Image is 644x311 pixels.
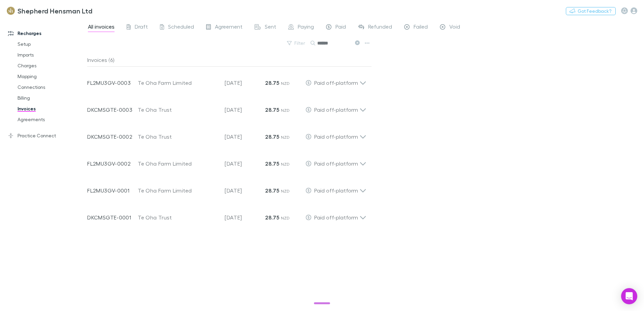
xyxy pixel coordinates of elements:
strong: 28.75 [265,187,279,194]
p: [DATE] [225,186,265,195]
div: DKCMSGTE-0003Te Oha Trust[DATE]28.75 NZDPaid off-platform [82,94,372,120]
p: [DATE] [225,213,265,221]
span: Paid off-platform [314,106,358,113]
a: Invoices [11,103,91,114]
p: [DATE] [225,106,265,114]
a: Setup [11,39,91,49]
div: Te Oha Trust [138,213,218,221]
span: NZD [281,162,290,167]
p: FL2MU3GV-0003 [87,79,138,87]
div: FL2MU3GV-0002Te Oha Farm Limited[DATE]28.75 NZDPaid off-platform [82,147,372,174]
span: NZD [281,81,290,86]
button: Filter [284,39,309,47]
button: Got Feedback? [566,7,616,15]
span: Paid off-platform [314,79,358,86]
a: Shepherd Hensman Ltd [3,3,96,19]
p: DKCMSGTE-0002 [87,133,138,141]
span: NZD [281,188,290,194]
a: Billing [11,93,91,103]
strong: 28.75 [265,160,279,167]
span: Void [449,23,460,32]
p: FL2MU3GV-0001 [87,186,138,195]
span: All invoices [88,23,115,32]
span: NZD [281,215,290,220]
span: Paying [298,23,314,32]
div: Te Oha Farm Limited [138,79,218,87]
span: Failed [414,23,428,32]
p: [DATE] [225,79,265,87]
a: Agreements [11,114,91,125]
div: DKCMSGTE-0001Te Oha Trust[DATE]28.75 NZDPaid off-platform [82,201,372,228]
h3: Shepherd Hensman Ltd [18,7,92,15]
div: DKCMSGTE-0002Te Oha Trust[DATE]28.75 NZDPaid off-platform [82,120,372,147]
span: Paid off-platform [314,133,358,140]
p: FL2MU3GV-0002 [87,160,138,168]
p: [DATE] [225,160,265,168]
span: Sent [265,23,276,32]
p: DKCMSGTE-0001 [87,213,138,221]
a: Recharges [1,28,91,39]
strong: 28.75 [265,214,279,221]
img: Shepherd Hensman Ltd's Logo [7,7,15,15]
span: Paid off-platform [314,187,358,194]
span: Agreement [215,23,243,32]
strong: 28.75 [265,133,279,140]
span: NZD [281,108,290,113]
div: FL2MU3GV-0001Te Oha Farm Limited[DATE]28.75 NZDPaid off-platform [82,174,372,201]
span: Scheduled [168,23,194,32]
a: Imports [11,49,91,60]
span: Paid off-platform [314,160,358,167]
span: Paid [335,23,346,32]
div: FL2MU3GV-0003Te Oha Farm Limited[DATE]28.75 NZDPaid off-platform [82,67,372,94]
a: Connections [11,82,91,93]
p: [DATE] [225,133,265,141]
span: Paid off-platform [314,214,358,220]
div: Te Oha Farm Limited [138,186,218,195]
p: DKCMSGTE-0003 [87,106,138,114]
a: Mapping [11,71,91,82]
span: Refunded [368,23,392,32]
strong: 28.75 [265,106,279,113]
a: Practice Connect [1,130,91,141]
span: NZD [281,135,290,140]
div: Te Oha Trust [138,133,218,141]
div: Te Oha Trust [138,106,218,114]
strong: 28.75 [265,79,279,86]
span: Draft [135,23,148,32]
div: Te Oha Farm Limited [138,160,218,168]
div: Open Intercom Messenger [621,288,637,304]
a: Charges [11,60,91,71]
